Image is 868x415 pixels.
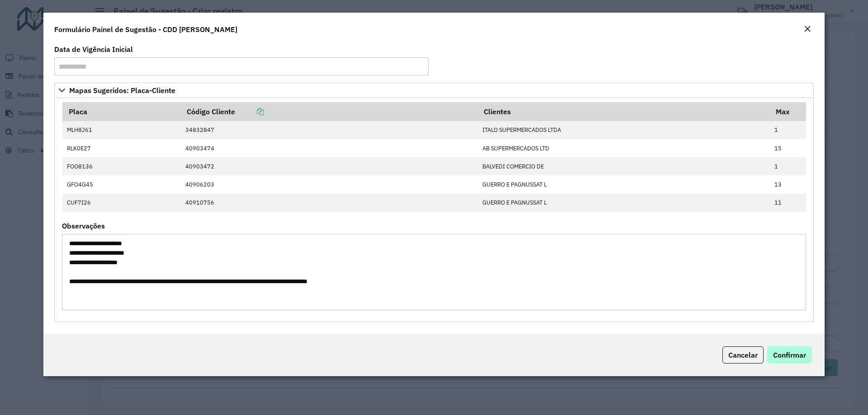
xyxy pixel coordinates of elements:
td: 40910756 [180,194,477,212]
button: Cancelar [722,346,764,364]
td: FOO8136 [62,157,181,175]
td: MLH8J61 [62,121,181,139]
span: Mapas Sugeridos: Placa-Cliente [69,87,175,94]
td: 40903474 [180,139,477,157]
span: Confirmar [773,350,806,359]
td: AB SUPERMERCADOS LTD [477,139,769,157]
th: Clientes [477,102,769,121]
td: 34832847 [180,121,477,139]
th: Placa [62,102,181,121]
h4: Formulário Painel de Sugestão - CDD [PERSON_NAME] [54,24,237,35]
td: CUF7I26 [62,194,181,212]
td: RLK0E27 [62,139,181,157]
td: 40906203 [180,175,477,193]
span: Cancelar [728,350,758,359]
td: 40903472 [180,157,477,175]
td: 13 [770,175,806,193]
td: 1 [770,157,806,175]
td: BALVEDI COMERCIO DE [477,157,769,175]
div: Mapas Sugeridos: Placa-Cliente [54,98,814,322]
td: GUERRO E PAGNUSSAT L [477,194,769,212]
label: Observações [62,220,105,231]
td: ITALO SUPERMERCADOS LTDA [477,121,769,139]
th: Código Cliente [180,102,477,121]
a: Copiar [235,107,264,116]
button: Close [801,23,814,35]
td: 11 [770,194,806,212]
td: 15 [770,139,806,157]
a: Mapas Sugeridos: Placa-Cliente [54,83,814,98]
td: 1 [770,121,806,139]
em: Fechar [804,25,811,33]
button: Confirmar [767,346,812,364]
label: Data de Vigência Inicial [54,44,133,55]
td: GUERRO E PAGNUSSAT L [477,175,769,193]
th: Max [770,102,806,121]
td: GFO4G45 [62,175,181,193]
